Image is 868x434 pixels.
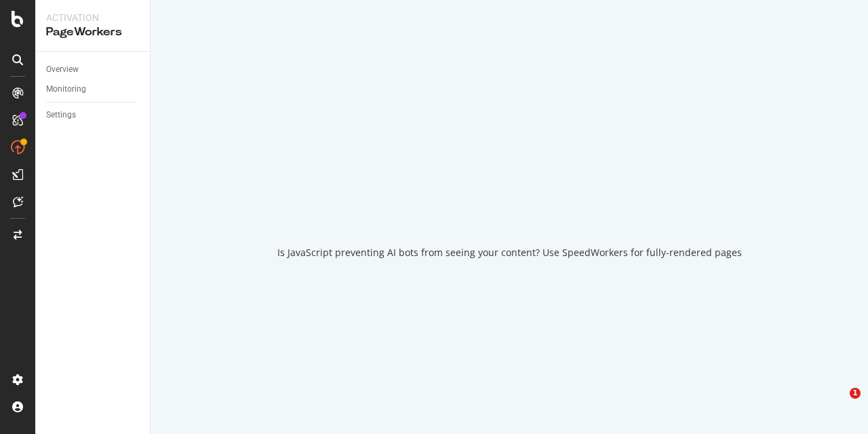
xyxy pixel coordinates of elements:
[46,11,139,24] div: Activation
[460,175,558,224] div: animation
[46,108,140,122] a: Settings
[46,82,86,96] div: Monitoring
[822,388,854,420] iframe: Intercom live chat
[46,62,79,77] div: Overview
[850,388,861,399] span: 1
[46,108,76,122] div: Settings
[46,62,140,77] a: Overview
[277,246,742,259] div: Is JavaScript preventing AI bots from seeing your content? Use SpeedWorkers for fully-rendered pages
[46,24,139,40] div: PageWorkers
[46,82,140,96] a: Monitoring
